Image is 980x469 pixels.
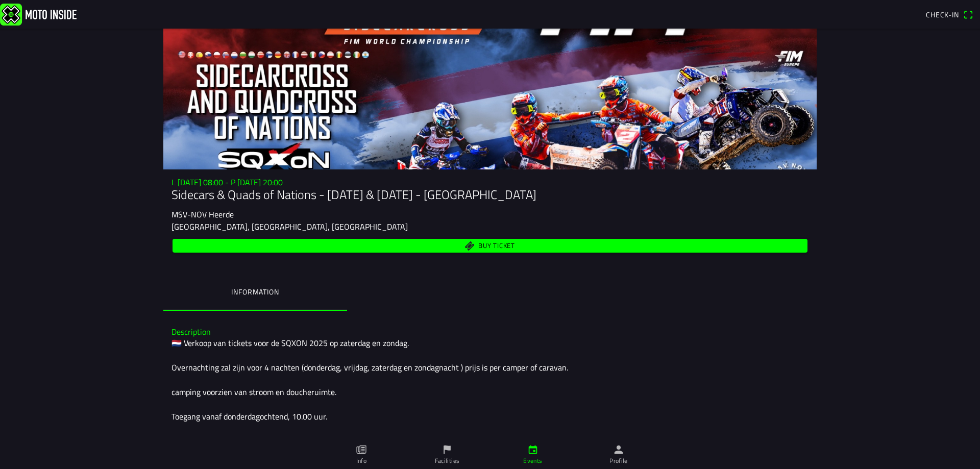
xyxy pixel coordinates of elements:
ion-label: Information [231,286,279,298]
ion-text: MSV-NOV Heerde [171,208,234,220]
h3: L [DATE] 08:00 - P [DATE] 20:00 [171,178,808,187]
ion-icon: person [613,444,624,455]
ion-icon: calendar [527,444,538,455]
span: Check-in [926,9,959,20]
ion-icon: paper [356,444,367,455]
ion-icon: flag [442,444,453,455]
ion-label: Info [356,456,366,465]
ion-text: [GEOGRAPHIC_DATA], [GEOGRAPHIC_DATA], [GEOGRAPHIC_DATA] [171,220,408,233]
span: Buy ticket [478,242,515,249]
h1: Sidecars & Quads of Nations - [DATE] & [DATE] - [GEOGRAPHIC_DATA] [171,187,808,202]
ion-label: Events [523,456,542,465]
a: Check-inqr scanner [921,6,978,23]
ion-label: Facilities [435,456,460,465]
h3: Description [171,327,808,337]
ion-label: Profile [609,456,628,465]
